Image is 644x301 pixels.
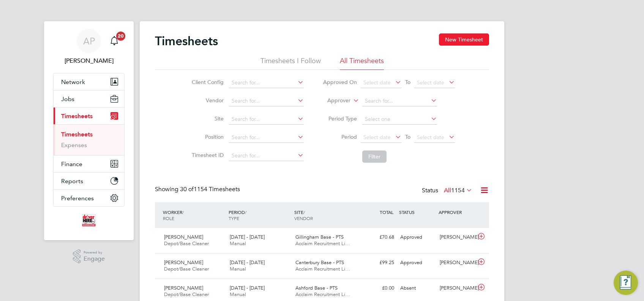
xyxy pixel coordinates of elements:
[362,96,437,106] input: Search for...
[189,79,224,86] label: Client Config
[245,209,246,215] span: /
[227,205,292,225] div: PERIOD
[292,205,358,225] div: SITE
[340,56,384,70] li: All Timesheets
[54,124,124,155] div: Timesheets
[54,190,124,206] button: Preferences
[230,240,246,247] span: Manual
[397,257,437,269] div: Approved
[180,185,240,193] span: 1154 Timesheets
[61,131,93,138] a: Timesheets
[397,205,437,219] div: STATUS
[260,56,321,70] li: Timesheets I Follow
[323,79,357,86] label: Approved On
[451,187,465,194] span: 1154
[614,271,638,295] button: Engage Resource Center
[295,291,350,298] span: Acclaim Recruitment Li…
[303,209,305,215] span: /
[229,132,304,143] input: Search for...
[229,96,304,106] input: Search for...
[229,78,304,88] input: Search for...
[403,132,413,142] span: To
[61,195,94,202] span: Preferences
[358,231,397,244] div: £70.68
[363,134,391,141] span: Select date
[417,79,444,86] span: Select date
[54,155,124,172] button: Finance
[295,259,344,266] span: Canterbury Base - PTS
[189,133,224,140] label: Position
[323,133,357,140] label: Period
[84,256,105,262] span: Engage
[61,141,87,149] a: Expenses
[295,234,344,240] span: Gillingham Base - PTS
[53,214,125,227] a: Go to home page
[164,259,203,266] span: [PERSON_NAME]
[362,150,387,163] button: Filter
[164,266,209,272] span: Depot/Base Cleaner
[54,173,124,189] button: Reports
[61,95,74,103] span: Jobs
[54,90,124,107] button: Jobs
[362,114,437,125] input: Select one
[44,21,134,240] nav: Main navigation
[417,134,444,141] span: Select date
[189,152,224,158] label: Timesheet ID
[180,185,194,193] span: 30 of
[61,112,93,120] span: Timesheets
[161,205,227,225] div: WORKER
[437,282,476,295] div: [PERSON_NAME]
[397,231,437,244] div: Approved
[380,209,393,215] span: TOTAL
[189,97,224,104] label: Vendor
[437,231,476,244] div: [PERSON_NAME]
[316,97,350,105] label: Approver
[229,114,304,125] input: Search for...
[116,32,125,41] span: 20
[437,205,476,219] div: APPROVER
[54,108,124,124] button: Timesheets
[182,209,184,215] span: /
[437,257,476,269] div: [PERSON_NAME]
[295,285,338,291] span: Ashford Base - PTS
[230,259,265,266] span: [DATE] - [DATE]
[61,160,82,168] span: Finance
[358,257,397,269] div: £99.25
[61,78,85,86] span: Network
[189,115,224,122] label: Site
[164,285,203,291] span: [PERSON_NAME]
[163,215,174,221] span: ROLE
[155,33,218,49] h2: Timesheets
[294,215,313,221] span: VENDOR
[229,150,304,161] input: Search for...
[363,79,391,86] span: Select date
[54,73,124,90] button: Network
[403,77,413,87] span: To
[358,282,397,295] div: £0.00
[323,115,357,122] label: Period Type
[230,266,246,272] span: Manual
[230,285,265,291] span: [DATE] - [DATE]
[444,187,472,194] label: All
[61,177,83,185] span: Reports
[53,56,125,65] span: Andrew Padgett
[84,249,105,256] span: Powered by
[164,240,209,247] span: Depot/Base Cleaner
[439,33,489,46] button: New Timesheet
[53,29,125,65] a: AP[PERSON_NAME]
[230,291,246,298] span: Manual
[155,185,241,193] div: Showing
[73,249,105,264] a: Powered byEngage
[397,282,437,295] div: Absent
[107,29,122,53] a: 20
[230,234,265,240] span: [DATE] - [DATE]
[164,234,203,240] span: [PERSON_NAME]
[295,240,350,247] span: Acclaim Recruitment Li…
[295,266,350,272] span: Acclaim Recruitment Li…
[82,214,96,227] img: acclaim-logo-retina.png
[229,215,239,221] span: TYPE
[164,291,209,298] span: Depot/Base Cleaner
[422,185,474,196] div: Status
[83,36,95,46] span: AP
